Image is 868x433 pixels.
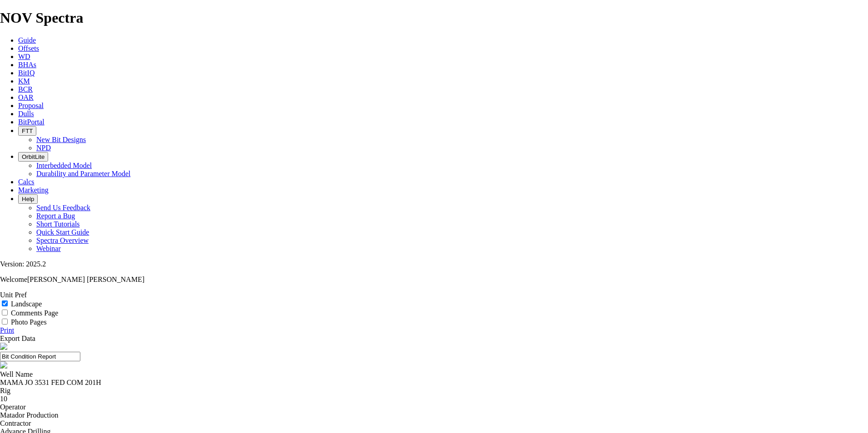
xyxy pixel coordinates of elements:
a: Quick Start Guide [36,228,89,236]
button: FTT [18,126,36,136]
a: BitPortal [18,118,44,126]
a: WD [18,53,30,60]
a: Proposal [18,102,44,109]
a: KM [18,77,30,85]
span: FTT [22,128,33,134]
a: BitIQ [18,69,35,77]
a: BCR [18,85,33,93]
a: Webinar [36,245,61,252]
a: Marketing [18,186,49,194]
label: Comments Page [11,309,58,317]
a: Report a Bug [36,212,75,220]
a: OAR [18,93,34,101]
a: NPD [36,144,51,152]
label: Landscape [11,300,42,308]
a: Short Tutorials [36,220,80,228]
span: Help [22,196,34,202]
span: OrbitLite [22,153,44,160]
button: Help [18,194,38,204]
span: [PERSON_NAME] [PERSON_NAME] [27,276,144,283]
label: Photo Pages [11,318,47,326]
a: Interbedded Model [36,162,92,169]
a: Send Us Feedback [36,204,90,212]
a: BHAs [18,61,36,69]
a: Offsets [18,44,39,52]
button: OrbitLite [18,152,48,162]
a: Durability and Parameter Model [36,170,131,177]
a: New Bit Designs [36,136,86,143]
a: Spectra Overview [36,236,89,244]
a: Dulls [18,110,34,118]
a: Guide [18,36,36,44]
a: Calcs [18,178,35,186]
